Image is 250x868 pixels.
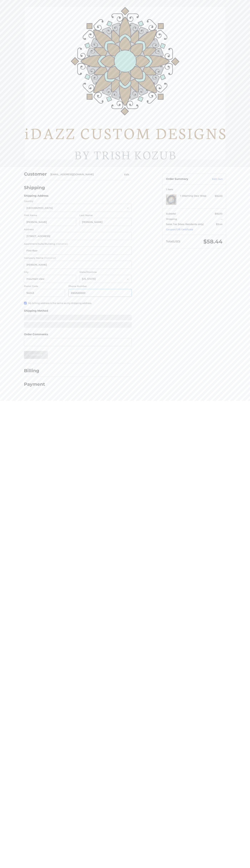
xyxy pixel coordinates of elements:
[24,199,132,203] label: Country
[166,228,193,231] a: Coupon/Gift Certificate
[216,223,222,226] span: $3.44
[180,194,207,197] h4: 1 x Morning Dew Wrap
[24,214,76,217] label: First Name
[24,256,132,260] label: Company Name
[221,218,222,220] span: --
[24,228,132,231] label: Address
[166,240,180,243] span: Total (USD)
[24,351,48,359] button: Continue
[208,194,222,198] div: $55.00
[24,285,65,288] label: Postal Code
[24,381,45,387] h2: Payment
[24,309,48,315] legend: Shipping Method
[44,256,56,259] small: (Optional)
[121,172,132,177] button: Edit
[24,171,47,177] h2: Customer
[68,285,132,288] label: Phone Number
[166,212,176,215] span: Subtotal
[25,7,225,159] img: iDazz Custom Designs
[24,332,48,338] legend: Order Comments
[56,242,68,245] small: (Optional)
[166,223,204,226] span: Sales Tax (Mass Residents only)
[166,218,177,220] span: Shipping
[24,185,45,190] h2: Shipping
[215,212,222,215] span: $55.00
[24,368,45,373] h2: Billing
[80,270,132,274] label: State/Province
[166,188,222,191] h3: 1 Item
[24,270,76,274] label: City
[24,194,48,199] legend: Shipping Address
[204,177,222,181] a: Edit Cart
[50,173,115,176] div: [EMAIL_ADDRESS][DOMAIN_NAME]
[24,242,132,246] label: Apartment/Suite/Building
[203,238,222,245] span: $58.44
[80,214,132,217] label: Last Name
[24,302,132,305] label: My billing address is the same as my shipping address.
[166,177,204,181] h3: Order Summary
